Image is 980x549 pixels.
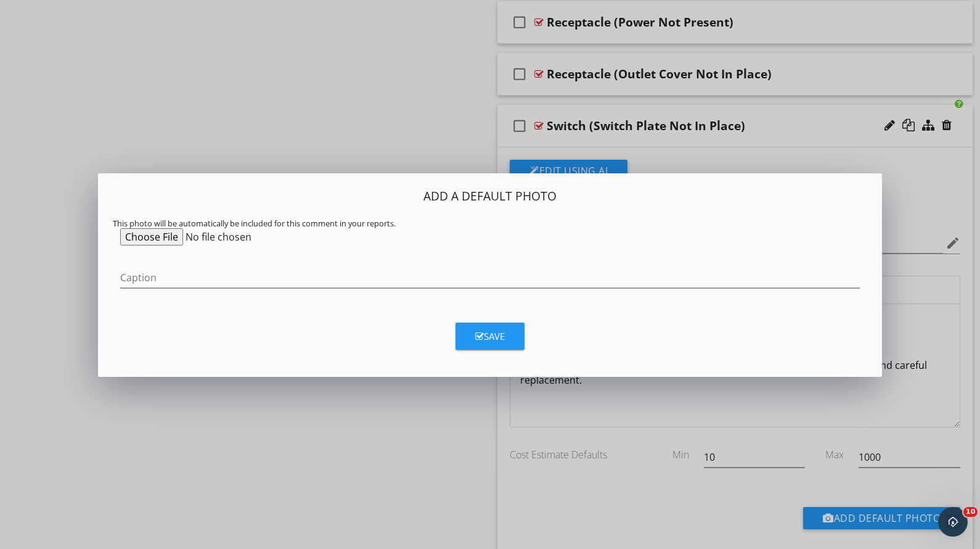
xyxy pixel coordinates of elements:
[455,323,525,350] button: Save
[963,507,978,517] span: 10
[475,329,505,344] div: Save
[938,507,968,537] iframe: Intercom live chat
[120,268,860,288] input: Caption
[113,188,867,204] h4: Add a Default Photo
[113,218,867,228] div: This photo will be automatically be included for this comment in your reports.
